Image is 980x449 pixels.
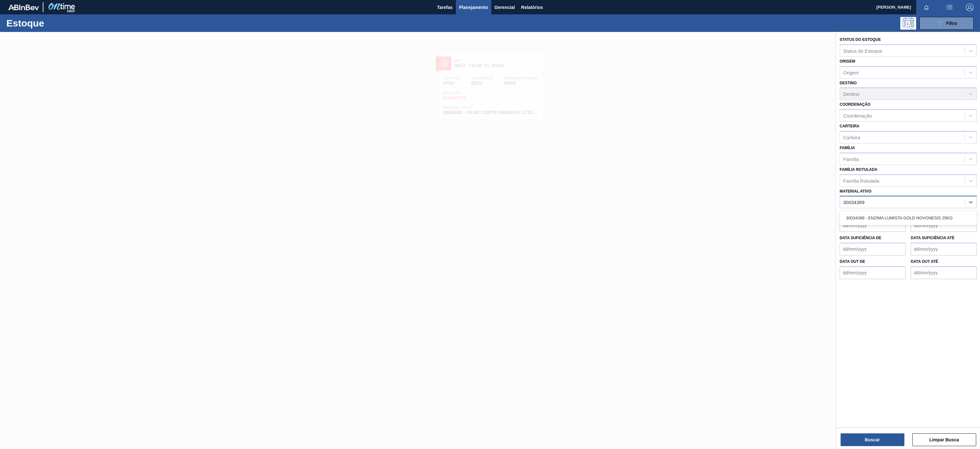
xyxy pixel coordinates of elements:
[900,17,916,30] div: Pogramando: nenhum usuário selecionado
[494,4,515,11] span: Gerencial
[843,156,859,162] div: Família
[840,37,881,42] label: Status do Estoque
[916,3,937,12] button: Notificações
[911,236,954,240] label: Data suficiência até
[911,266,977,279] input: dd/mm/yyyy
[840,124,859,128] label: Carteira
[840,146,855,150] label: Família
[8,4,39,10] img: TNhmsLtSVTkK8tSr43FrP2fwEKptu5GPRR3wAAAABJRU5ErkJggg==
[521,4,543,11] span: Relatórios
[459,4,488,11] span: Planejamento
[437,4,453,11] span: Tarefas
[843,113,872,118] div: Coordenação
[840,259,865,264] label: Data out de
[911,243,977,255] input: dd/mm/yyyy
[966,4,974,11] img: Logout
[843,134,860,140] div: Carteira
[843,48,882,53] div: Status do Estoque
[840,212,977,224] div: 30034389 - ENZIMA LUMISTA GOLD NOVONESIS 25KG
[911,259,938,264] label: Data out até
[840,167,877,172] label: Família Rotulada
[6,19,108,27] h1: Estoque
[840,266,906,279] input: dd/mm/yyyy
[919,17,974,30] button: Filtro
[840,236,881,240] label: Data suficiência de
[840,243,906,255] input: dd/mm/yyyy
[840,81,857,85] label: Destino
[946,21,957,26] span: Filtro
[843,178,879,183] div: Família Rotulada
[843,70,859,75] div: Origem
[946,4,953,11] img: userActions
[840,59,855,64] label: Origem
[840,189,872,194] label: Material ativo
[840,219,906,232] input: dd/mm/yyyy
[911,219,977,232] input: dd/mm/yyyy
[840,102,871,107] label: Coordenação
